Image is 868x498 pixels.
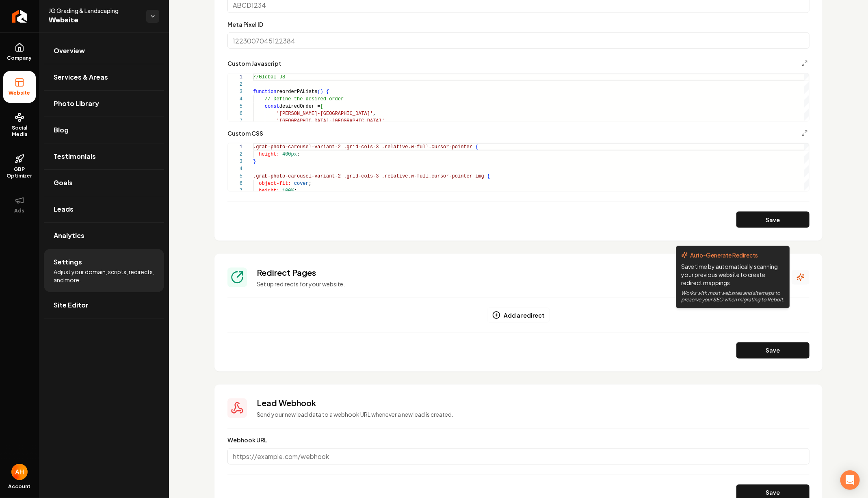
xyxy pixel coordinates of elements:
[227,61,281,66] label: Custom Javascript
[257,267,782,278] h3: Redirect Pages
[44,292,164,318] a: Site Editor
[3,166,36,179] span: GBP Optimizer
[681,290,784,303] p: Works with most websites and sitemaps to preserve your SEO when migrating to Rebolt.
[228,74,242,81] div: 1
[11,208,28,214] span: Ads
[54,178,73,188] span: Goals
[282,188,294,194] span: 100%
[736,212,810,228] button: Save
[257,411,810,419] p: Send your new lead data to a webhook URL whenever a new lead is created.
[11,464,28,480] img: Anthony Hurgoi
[265,96,344,102] span: // Define the desired order
[54,268,154,284] span: Adjust your domain, scripts, redirects, and more.
[44,196,164,222] a: Leads
[228,173,242,180] div: 5
[228,158,242,165] div: 3
[259,188,279,194] span: height:
[54,204,74,214] span: Leads
[382,173,472,179] span: .relative.w-full.cursor-pointer
[44,143,164,169] a: Testimonials
[228,187,242,195] div: 7
[228,180,242,187] div: 6
[282,152,297,157] span: 400px
[11,464,28,480] button: Open user button
[840,470,860,490] div: Open Intercom Messenger
[49,15,140,26] span: Website
[228,143,242,151] div: 1
[309,181,312,186] span: ;
[227,448,810,465] input: https://example.com/webhook
[4,55,35,61] span: Company
[228,117,242,125] div: 7
[227,21,263,28] label: Meta Pixel ID
[227,130,263,136] label: Custom CSS
[259,181,291,186] span: object-fit:
[9,483,31,490] span: Account
[344,144,379,150] span: .grid-cols-3
[3,125,36,138] span: Social Media
[3,147,36,186] a: GBP Optimizer
[3,36,36,68] a: Company
[44,91,164,117] a: Photo Library
[475,173,484,179] span: img
[736,342,810,359] button: Save
[257,280,782,288] p: Set up redirects for your website.
[297,152,300,157] span: ;
[228,151,242,158] div: 2
[681,251,784,259] h3: Auto-Generate Redirects
[294,181,309,186] span: cover
[265,104,279,109] span: const
[54,46,85,56] span: Overview
[54,231,84,240] span: Analytics
[382,144,472,150] span: .relative.w-full.cursor-pointer
[12,10,27,23] img: Rebolt Logo
[487,308,550,323] button: Add a redirect
[317,89,320,95] span: (
[228,81,242,88] div: 2
[227,32,810,49] input: 1223007045122384
[54,257,82,267] span: Settings
[320,89,323,95] span: )
[44,170,164,196] a: Goals
[3,106,36,144] a: Social Media
[259,152,279,157] span: height:
[228,165,242,173] div: 4
[44,223,164,249] a: Analytics
[253,144,341,150] span: .grab-photo-carousel-variant-2
[54,72,108,82] span: Services & Areas
[257,398,810,409] h3: Lead Webhook
[277,111,373,117] span: '[PERSON_NAME]-[GEOGRAPHIC_DATA]'
[228,88,242,95] div: 3
[277,89,318,95] span: reorderPALists
[44,38,164,64] a: Overview
[253,159,256,165] span: }
[344,173,379,179] span: .grid-cols-3
[277,118,385,124] span: '[GEOGRAPHIC_DATA]-[GEOGRAPHIC_DATA]'
[294,188,297,194] span: ;
[54,125,69,135] span: Blog
[487,173,490,179] span: {
[54,300,89,310] span: Site Editor
[227,437,267,444] label: Webhook URL
[320,104,323,109] span: [
[3,189,36,221] button: Ads
[228,103,242,110] div: 5
[228,95,242,103] div: 4
[54,152,96,161] span: Testimonials
[253,89,277,95] span: function
[54,99,99,108] span: Photo Library
[475,144,478,150] span: {
[385,118,387,124] span: ,
[253,173,341,179] span: .grab-photo-carousel-variant-2
[326,89,329,95] span: {
[6,90,34,96] span: Website
[373,111,376,117] span: ,
[228,110,242,117] div: 6
[44,64,164,90] a: Services & Areas
[279,104,320,109] span: desiredOrder =
[49,6,140,15] span: JG Grading & Landscaping
[253,74,285,80] span: //Global JS
[681,262,784,287] p: Save time by automatically scanning your previous website to create redirect mappings.
[44,117,164,143] a: Blog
